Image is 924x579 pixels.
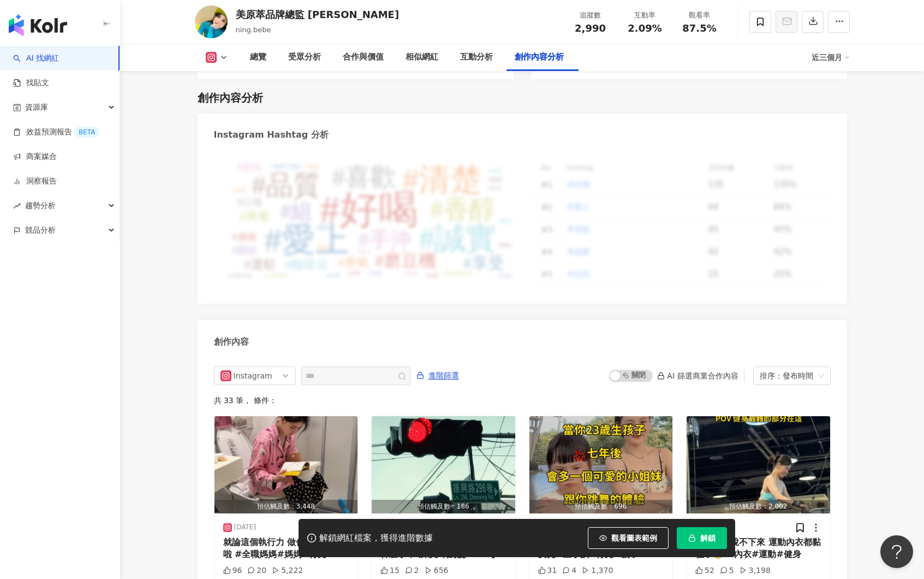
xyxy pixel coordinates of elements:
[562,565,576,576] div: 4
[529,416,673,513] button: 預估觸及數：696
[677,527,727,549] button: 解鎖
[428,367,459,385] span: 進階篩選
[538,565,557,576] div: 31
[515,51,564,64] div: 創作內容分析
[13,176,57,187] a: 洞察報告
[214,416,358,513] img: post-image
[682,23,716,34] span: 87.5%
[405,565,419,576] div: 2
[195,5,228,38] img: KOL Avatar
[25,95,48,120] span: 資源庫
[760,367,814,385] div: 排序：發布時間
[588,527,669,549] button: 觀看圖表範例
[624,10,666,21] div: 互動率
[416,367,460,384] button: 進階篩選
[198,90,263,105] div: 創作內容分析
[234,367,269,385] div: Instagram
[529,500,673,513] div: 預估觸及數：696
[25,218,56,243] span: 競品分析
[247,565,266,576] div: 20
[679,10,720,21] div: 觀看率
[687,500,830,513] div: 預估觸及數：2,002
[570,10,611,21] div: 追蹤數
[740,565,771,576] div: 3,198
[223,565,242,576] div: 96
[425,565,449,576] div: 656
[214,129,329,141] div: Instagram Hashtag 分析
[272,565,303,576] div: 5,222
[9,14,67,36] img: logo
[25,193,56,218] span: 趨勢分析
[372,416,515,513] button: 預估觸及數：186
[687,416,830,513] button: 預估觸及數：2,002
[13,53,59,64] a: searchAI 找網紅
[611,534,657,542] span: 觀看圖表範例
[700,534,716,542] span: 解鎖
[214,500,358,513] div: 預估觸及數：3,448
[236,8,400,21] div: 美原萃品牌總監 [PERSON_NAME]
[250,51,266,64] div: 總覽
[529,416,673,513] img: post-image
[319,533,433,544] div: 解鎖網紅檔案，獲得進階數據
[628,23,661,34] span: 2.09%
[687,416,830,513] img: post-image
[13,127,99,138] a: 效益預測報告BETA
[575,22,606,34] span: 2,990
[582,565,613,576] div: 1,370
[288,51,321,64] div: 受眾分析
[380,565,400,576] div: 15
[214,396,831,405] div: 共 33 筆 ， 條件：
[214,336,249,348] div: 創作內容
[812,49,850,66] div: 近三個月
[236,26,271,34] span: ning.bebe
[695,565,714,576] div: 52
[406,51,438,64] div: 相似網紅
[460,51,493,64] div: 互動分析
[657,371,738,380] div: AI 篩選商業合作內容
[372,500,515,513] div: 預估觸及數：186
[13,151,57,162] a: 商案媒合
[13,78,49,88] a: 找貼文
[214,416,358,513] button: 預估觸及數：3,448
[343,51,384,64] div: 合作與價值
[720,565,734,576] div: 5
[372,416,515,513] img: post-image
[13,202,21,210] span: rise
